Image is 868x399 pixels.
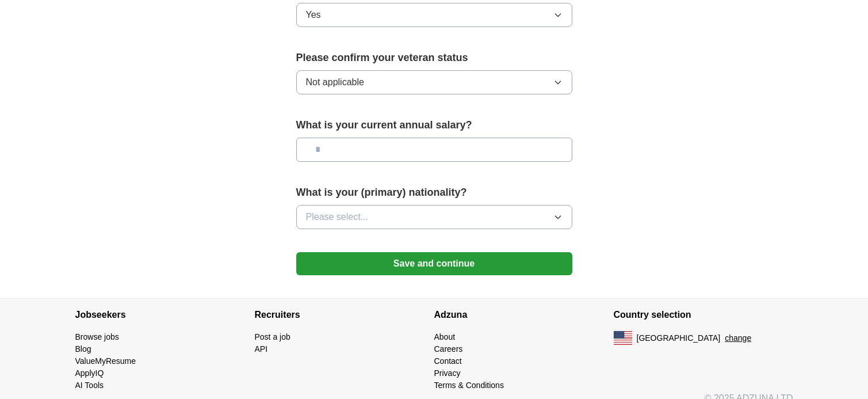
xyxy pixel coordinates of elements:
[306,210,369,224] span: Please select...
[255,344,268,354] a: API
[75,368,104,378] a: ApplyIQ
[434,332,456,341] a: About
[434,368,461,378] a: Privacy
[614,299,793,331] h4: Country selection
[434,356,462,366] a: Contact
[296,70,572,94] button: Not applicable
[296,205,572,229] button: Please select...
[296,252,572,275] button: Save and continue
[614,331,632,345] img: US flag
[637,332,721,344] span: [GEOGRAPHIC_DATA]
[75,381,104,390] a: AI Tools
[434,381,504,390] a: Terms & Conditions
[434,344,463,354] a: Careers
[296,185,572,200] label: What is your (primary) nationality?
[255,332,290,341] a: Post a job
[75,332,119,341] a: Browse jobs
[296,50,572,66] label: Please confirm your veteran status
[306,8,321,22] span: Yes
[75,356,136,366] a: ValueMyResume
[75,344,91,354] a: Blog
[725,332,751,344] button: change
[306,75,364,89] span: Not applicable
[296,3,572,27] button: Yes
[296,117,572,133] label: What is your current annual salary?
